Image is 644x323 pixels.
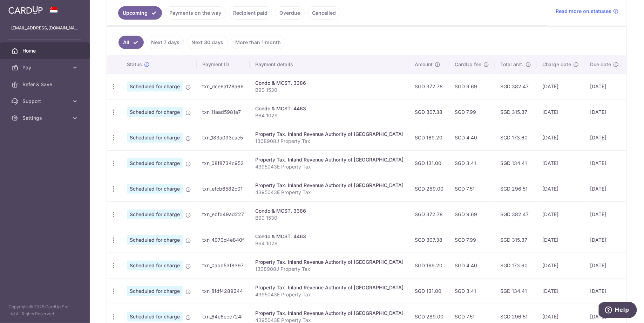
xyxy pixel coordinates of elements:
td: [DATE] [537,74,584,99]
td: txn_ebfb49ad227 [197,201,250,227]
span: Scheduled for charge [127,133,183,143]
td: SGD 372.78 [409,201,449,227]
span: Settings [22,115,69,122]
td: [DATE] [537,150,584,176]
td: txn_8fdf4289244 [197,278,250,304]
span: Pay [22,64,69,71]
span: CardUp fee [455,61,481,68]
td: SGD 131.00 [409,278,449,304]
td: [DATE] [584,201,624,227]
td: [DATE] [584,278,624,304]
td: [DATE] [584,253,624,278]
td: SGD 7.51 [449,176,495,201]
span: Due date [590,61,611,68]
p: B64 1029 [255,112,404,119]
span: Scheduled for charge [127,184,183,194]
div: Condo & MCST. 3386 [255,80,404,87]
td: txn_dce6a128a66 [197,74,250,99]
a: All [118,36,144,49]
span: Refer & Save [22,81,69,88]
td: [DATE] [537,278,584,304]
span: Scheduled for charge [127,158,183,168]
span: Scheduled for charge [127,235,183,245]
td: [DATE] [537,227,584,253]
td: SGD 3.41 [449,278,495,304]
td: SGD 169.20 [409,125,449,150]
td: SGD 134.41 [495,150,537,176]
td: [DATE] [537,125,584,150]
p: B64 1029 [255,240,404,247]
img: CardUp [8,6,43,14]
p: 1308908J Property Tax [255,138,404,145]
span: Support [22,98,69,105]
span: Scheduled for charge [127,312,183,322]
td: SGD 296.51 [495,176,537,201]
th: Payment details [250,55,409,74]
p: B90 1530 [255,214,404,221]
td: txn_efcb6582c01 [197,176,250,201]
td: SGD 289.00 [409,176,449,201]
td: SGD 173.60 [495,125,537,150]
span: Charge date [542,61,571,68]
div: Property Tax. Inland Revenue Authority of [GEOGRAPHIC_DATA] [255,156,404,163]
td: SGD 315.37 [495,227,537,253]
td: [DATE] [584,125,624,150]
td: SGD 382.47 [495,74,537,99]
span: Read more on statuses [556,8,611,15]
span: Total amt. [500,61,523,68]
td: SGD 169.20 [409,253,449,278]
a: Cancelled [307,6,340,20]
td: SGD 173.60 [495,253,537,278]
td: [DATE] [584,227,624,253]
a: Read more on statuses [556,8,618,15]
td: SGD 372.78 [409,74,449,99]
td: SGD 307.38 [409,227,449,253]
td: SGD 382.47 [495,201,537,227]
a: Upcoming [118,6,162,20]
td: SGD 9.69 [449,74,495,99]
div: Property Tax. Inland Revenue Authority of [GEOGRAPHIC_DATA] [255,310,404,317]
a: Next 30 days [187,36,228,49]
th: Payment ID [197,55,250,74]
span: Scheduled for charge [127,261,183,270]
td: SGD 315.37 [495,99,537,125]
a: Recipient paid [229,6,272,20]
td: SGD 7.99 [449,227,495,253]
a: More than 1 month [231,36,285,49]
td: txn_11aad5981a7 [197,99,250,125]
a: Next 7 days [147,36,184,49]
td: [DATE] [537,99,584,125]
div: Condo & MCST. 3386 [255,207,404,214]
span: Scheduled for charge [127,209,183,219]
p: 4395043E Property Tax [255,189,404,196]
td: txn_183a093cae5 [197,125,250,150]
td: [DATE] [584,74,624,99]
p: B90 1530 [255,87,404,94]
div: Property Tax. Inland Revenue Authority of [GEOGRAPHIC_DATA] [255,182,404,189]
td: SGD 7.99 [449,99,495,125]
span: Scheduled for charge [127,82,183,91]
td: [DATE] [584,176,624,201]
p: 1308908J Property Tax [255,266,404,273]
td: [DATE] [537,201,584,227]
td: SGD 4.40 [449,125,495,150]
td: [DATE] [537,253,584,278]
span: Scheduled for charge [127,107,183,117]
td: [DATE] [537,176,584,201]
p: 4395043E Property Tax [255,291,404,298]
td: SGD 307.38 [409,99,449,125]
p: 4395043E Property Tax [255,163,404,170]
td: SGD 131.00 [409,150,449,176]
td: [DATE] [584,150,624,176]
div: Condo & MCST. 4463 [255,105,404,112]
span: Scheduled for charge [127,286,183,296]
td: SGD 134.41 [495,278,537,304]
td: [DATE] [584,99,624,125]
span: Home [22,47,69,54]
div: Property Tax. Inland Revenue Authority of [GEOGRAPHIC_DATA] [255,131,404,138]
span: Amount [415,61,433,68]
td: SGD 9.69 [449,201,495,227]
div: Property Tax. Inland Revenue Authority of [GEOGRAPHIC_DATA] [255,259,404,266]
a: Payments on the way [165,6,226,20]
